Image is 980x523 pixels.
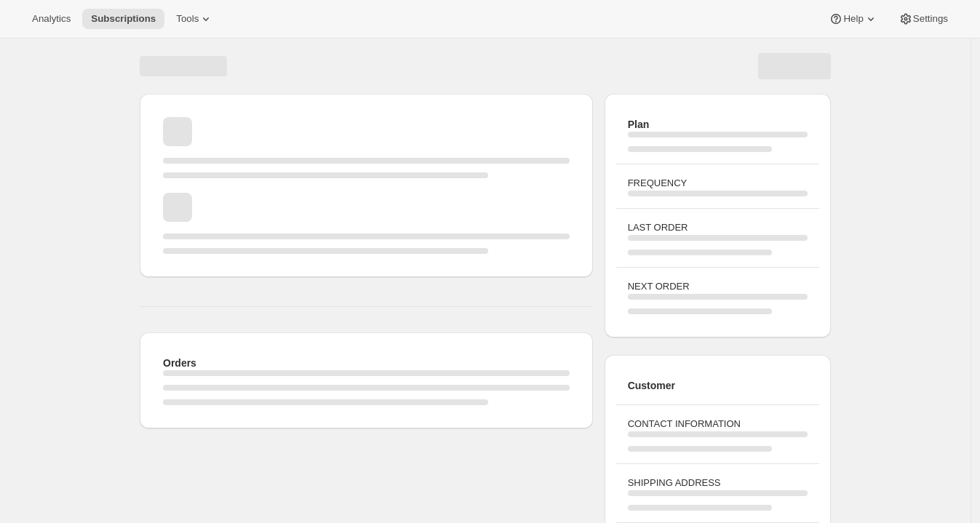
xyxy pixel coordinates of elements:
h3: NEXT ORDER [628,279,808,294]
span: Analytics [32,13,71,25]
h3: SHIPPING ADDRESS [628,476,808,490]
h3: LAST ORDER [628,220,808,235]
h3: FREQUENCY [628,176,808,191]
h2: Orders [163,356,570,370]
span: Subscriptions [91,13,156,25]
button: Help [820,9,886,29]
h2: Customer [628,378,808,393]
span: Settings [913,13,948,25]
button: Subscriptions [82,9,164,29]
h2: Plan [628,117,808,132]
button: Analytics [23,9,79,29]
button: Tools [167,9,222,29]
span: Tools [176,13,199,25]
span: Help [843,13,863,25]
h3: CONTACT INFORMATION [628,417,808,431]
button: Settings [890,9,957,29]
